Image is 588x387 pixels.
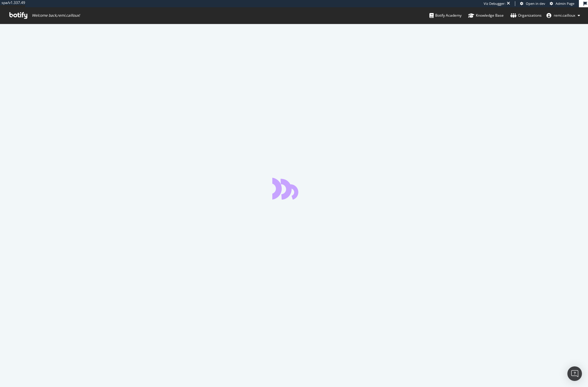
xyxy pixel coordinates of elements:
[32,13,80,18] span: Welcome back, remi.cailloux !
[484,1,506,6] div: Viz Debugger:
[520,1,545,6] a: Open in dev
[510,7,542,24] a: Organizations
[510,12,542,19] div: Organizations
[567,366,582,381] div: Open Intercom Messenger
[429,12,462,19] div: Botify Academy
[526,1,545,6] span: Open in dev
[542,11,585,20] button: remi.cailloux
[550,1,574,6] a: Admin Page
[468,12,504,19] div: Knowledge Base
[556,1,574,6] span: Admin Page
[554,13,575,18] span: remi.cailloux
[468,7,504,24] a: Knowledge Base
[429,7,462,24] a: Botify Academy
